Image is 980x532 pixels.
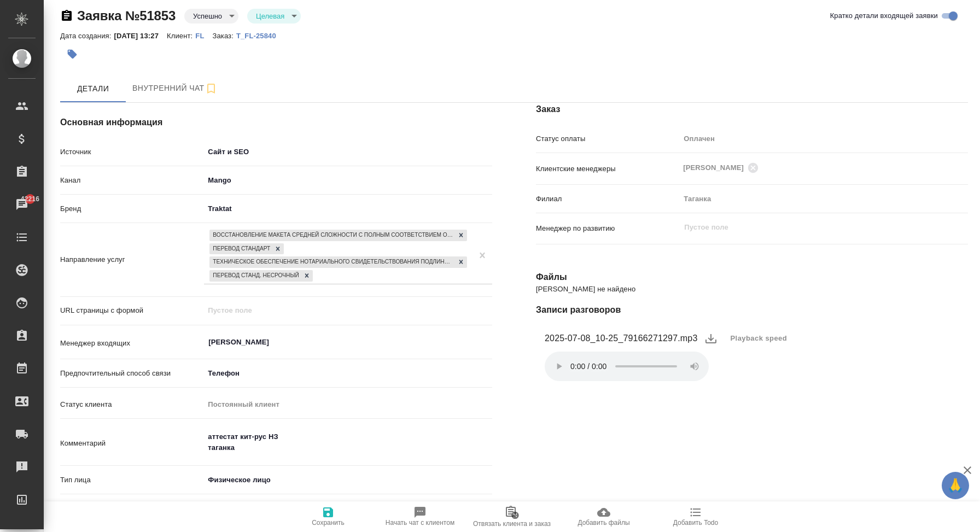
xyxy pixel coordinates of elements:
[236,32,284,40] p: T_FL-25840
[60,368,204,379] p: Предпочтительный способ связи
[204,171,492,190] div: Mango
[386,519,454,527] span: Начать чат с клиентом
[204,200,492,218] div: Traktat
[60,175,204,186] p: Канал
[60,203,204,214] p: Бренд
[60,42,84,66] button: Добавить тэг
[195,31,212,40] a: FL
[77,8,176,23] a: Заявка №51853
[209,270,300,282] div: Перевод станд. несрочный
[212,32,236,40] p: Заказ:
[132,81,218,95] span: Внутренний чат
[14,194,46,204] span: 42216
[731,333,787,344] span: Playback speed
[698,325,724,352] button: download
[184,9,238,24] div: Успешно
[536,223,680,234] p: Менеджер по развитию
[60,116,492,129] h4: Основная информация
[683,221,942,234] input: Пустое поле
[236,31,284,40] a: T_FL-25840
[204,364,492,383] div: Телефон
[247,9,301,24] div: Успешно
[536,194,680,204] p: Филиал
[536,303,968,317] h4: Записи разговоров
[545,352,709,381] audio: Ваш браузер не поддерживает элемент .
[536,271,968,284] h4: Файлы
[209,230,455,241] div: Восстановление макета средней сложности с полным соответствием оформлению оригинала
[60,254,204,265] p: Направление услуг
[3,191,41,218] a: 42216
[209,256,455,268] div: Техническое обеспечение нотариального свидетельствования подлинности подписи переводчика
[204,428,492,457] textarea: аттестат кит-рус НЗ таганка
[486,341,488,343] button: Open
[209,243,272,255] div: Перевод Стандарт
[536,103,968,116] h4: Заказ
[577,519,629,527] span: Добавить файлы
[190,11,225,21] button: Успешно
[67,82,119,96] span: Детали
[60,475,204,486] p: Тип лица
[60,9,73,22] button: Скопировать ссылку
[536,133,680,144] p: Статус оплаты
[466,501,558,532] button: Отвязать клиента и заказ
[536,284,968,295] p: [PERSON_NAME] не найдено
[60,399,204,410] p: Статус клиента
[680,130,968,148] div: Оплачен
[673,519,718,527] span: Добавить Todo
[536,163,680,174] p: Клиентские менеджеры
[204,395,492,414] div: Постоянный клиент
[114,32,167,40] p: [DATE] 13:27
[167,32,195,40] p: Клиент:
[282,501,374,532] button: Сохранить
[253,11,288,21] button: Целевая
[830,10,938,21] span: Кратко детали входящей заявки
[60,438,204,449] p: Комментарий
[946,474,965,497] span: 🙏
[650,501,742,532] button: Добавить Todo
[60,147,204,157] p: Источник
[60,305,204,316] p: URL страницы с формой
[195,32,212,40] p: FL
[545,332,698,345] figcaption: 2025-07-08_10-25_79166271297.mp3
[312,519,345,527] span: Сохранить
[204,303,492,319] input: Пустое поле
[204,143,492,161] div: Сайт и SEO
[724,326,794,350] button: Playback
[204,471,396,489] div: Физическое лицо
[374,501,466,532] button: Начать чат с клиентом
[60,32,114,40] p: Дата создания:
[680,190,968,208] div: Таганка
[205,82,218,95] svg: Подписаться
[558,501,650,532] button: Добавить файлы
[60,338,204,349] p: Менеджер входящих
[942,472,969,499] button: 🙏
[473,520,551,528] span: Отвязать клиента и заказ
